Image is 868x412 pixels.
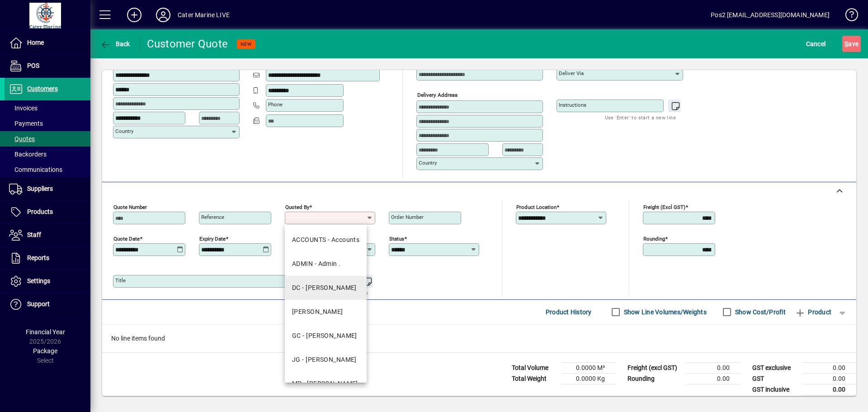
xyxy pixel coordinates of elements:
span: ave [844,37,859,51]
mat-label: Title [115,277,126,284]
span: Back [100,40,130,47]
span: Support [27,300,50,308]
label: Show Line Volumes/Weights [622,308,707,317]
td: GST inclusive [748,384,802,395]
mat-label: Rounding [643,235,665,242]
div: Cater Marine LIVE [178,8,230,22]
span: Customers [27,85,58,92]
span: Payments [9,120,43,127]
button: Product [790,304,836,320]
span: NEW [241,41,252,47]
span: Communications [9,166,62,173]
a: Home [5,32,90,54]
span: S [844,40,848,47]
mat-label: Expiry date [199,235,226,242]
div: Customer Quote [147,37,228,51]
a: Invoices [5,100,90,116]
mat-label: Reference [201,214,224,220]
a: Staff [5,224,90,246]
a: Suppliers [5,178,90,200]
span: Home [27,39,44,46]
mat-label: Quoted by [285,204,309,210]
div: JG - [PERSON_NAME] [292,355,357,365]
mat-label: Deliver via [559,70,584,76]
td: GST exclusive [748,362,802,373]
mat-label: Quote number [113,204,147,210]
mat-option: GC - Gerard Cantin [285,324,367,348]
a: Payments [5,116,90,131]
a: Reports [5,247,90,270]
mat-option: MP - Margaret Pierce [285,372,367,396]
td: 0.00 [802,373,856,384]
span: Suppliers [27,185,53,192]
td: 0.00 [802,384,856,395]
div: GC - [PERSON_NAME] [292,331,357,341]
td: 0.00 [686,373,741,384]
mat-label: Phone [268,101,283,108]
span: Staff [27,231,41,238]
div: [PERSON_NAME] [292,307,343,317]
button: Product History [542,304,595,320]
a: Products [5,201,90,223]
td: 0.00 [802,362,856,373]
td: Freight (excl GST) [623,362,686,373]
mat-option: JG - John Giles [285,348,367,372]
mat-label: Quote date [113,235,140,242]
a: Quotes [5,131,90,147]
a: Settings [5,270,90,293]
span: Settings [27,277,50,284]
span: Reports [27,254,49,261]
a: POS [5,55,90,77]
mat-label: Product location [516,204,557,210]
span: Financial Year [26,328,65,336]
mat-label: Status [389,235,404,242]
mat-label: Freight (excl GST) [643,204,685,210]
td: 0.0000 Kg [561,373,616,384]
span: Product History [546,305,592,319]
span: Quotes [9,135,35,142]
div: Pos2 [EMAIL_ADDRESS][DOMAIN_NAME] [711,8,830,22]
button: Back [98,36,132,52]
td: Rounding [623,373,686,384]
mat-option: ADMIN - Admin . [285,252,367,276]
button: Save [842,36,861,52]
app-page-header-button: Back [90,36,140,52]
a: Communications [5,162,90,177]
td: 0.00 [686,362,741,373]
span: Invoices [9,104,38,112]
td: 0.0000 M³ [561,362,616,373]
mat-hint: Use 'Enter' to start a new line [605,112,676,123]
mat-option: DC - Dan Cleaver [285,276,367,300]
mat-option: ACCOUNTS - Accounts [285,228,367,252]
span: Package [33,347,57,355]
mat-option: DEB - Debbie McQuarters [285,300,367,324]
span: Products [27,208,53,215]
a: Support [5,293,90,316]
td: Total Volume [507,362,561,373]
button: Add [120,7,149,23]
button: Profile [149,7,178,23]
td: GST [748,373,802,384]
mat-label: Order number [391,214,424,220]
div: ADMIN - Admin . [292,259,341,269]
td: Total Weight [507,373,561,384]
div: DC - [PERSON_NAME] [292,283,357,293]
span: Cancel [806,37,826,51]
span: Product [795,305,831,319]
label: Show Cost/Profit [733,308,786,317]
div: ACCOUNTS - Accounts [292,235,359,245]
mat-label: Country [115,128,133,134]
span: Backorders [9,151,47,158]
span: POS [27,62,39,69]
button: Cancel [804,36,828,52]
div: MP - [PERSON_NAME] [292,379,358,388]
a: Knowledge Base [839,2,857,31]
mat-label: Country [419,160,437,166]
div: No line items found [102,325,856,352]
a: Backorders [5,147,90,162]
mat-label: Instructions [559,102,586,108]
